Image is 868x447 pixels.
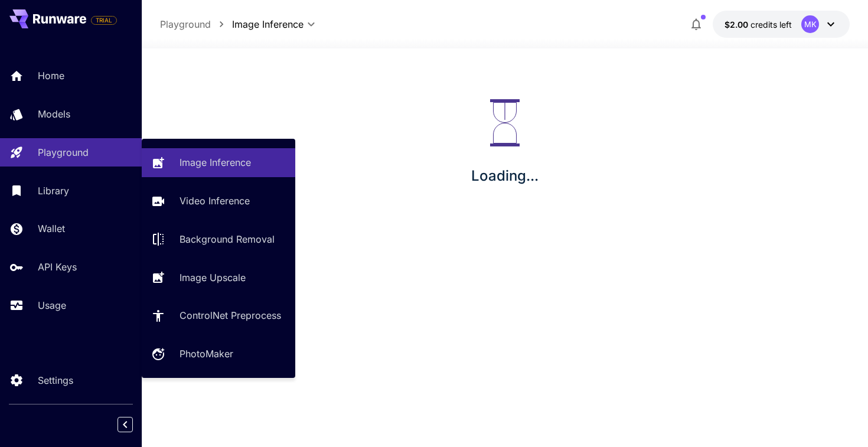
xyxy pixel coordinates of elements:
p: API Keys [38,260,77,274]
a: Background Removal [142,225,295,254]
a: Image Upscale [142,263,295,292]
span: credits left [750,19,792,30]
p: Playground [160,17,211,31]
button: $1.9988 [713,11,850,38]
a: Image Inference [142,148,295,177]
p: Wallet [38,221,65,236]
p: Playground [38,145,89,159]
a: Video Inference [142,187,295,216]
div: $1.9988 [725,18,792,31]
span: TRIAL [92,16,116,25]
a: ControlNet Preprocess [142,301,295,330]
p: Image Upscale [180,270,246,285]
div: MK [801,15,819,33]
p: Models [38,107,70,121]
p: Image Inference [180,155,251,169]
span: Image Inference [232,17,304,31]
span: Add your payment card to enable full platform functionality. [91,13,117,27]
p: Settings [38,373,73,387]
p: Library [38,184,69,198]
button: Collapse sidebar [118,417,133,432]
p: Video Inference [180,194,250,208]
p: Usage [38,298,66,312]
div: Collapse sidebar [126,414,142,435]
p: Loading... [471,165,539,187]
p: ControlNet Preprocess [180,308,281,322]
a: PhotoMaker [142,340,295,368]
nav: breadcrumb [160,17,232,31]
p: Home [38,68,64,83]
span: $2.00 [725,19,750,30]
p: Background Removal [180,232,275,246]
p: PhotoMaker [180,347,233,361]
